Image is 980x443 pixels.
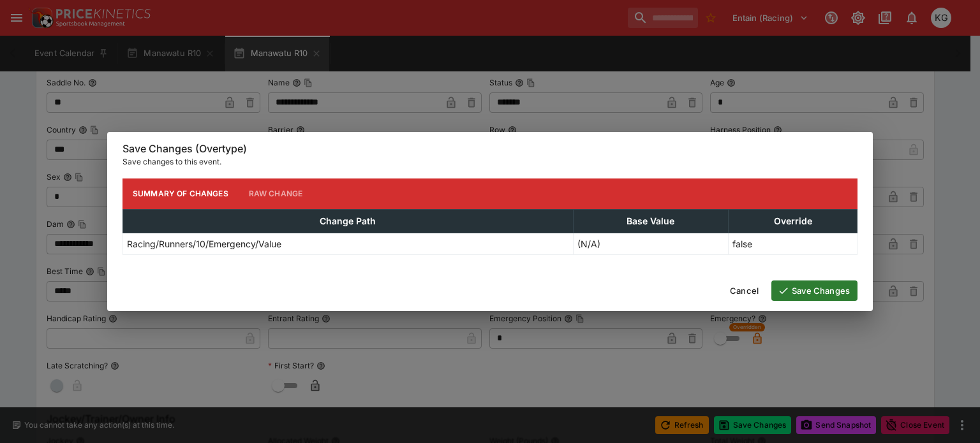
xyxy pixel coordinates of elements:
p: Save changes to this event. [122,156,857,168]
button: Save Changes [771,280,857,301]
button: Raw Change [239,178,313,209]
button: Summary of Changes [122,178,239,209]
th: Override [729,209,857,233]
button: Cancel [722,280,766,301]
h6: Save Changes (Overtype) [122,142,857,156]
th: Change Path [123,209,574,233]
p: Racing/Runners/10/Emergency/Value [127,237,281,251]
th: Base Value [573,209,728,233]
td: false [729,233,857,254]
td: (N/A) [573,233,728,254]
